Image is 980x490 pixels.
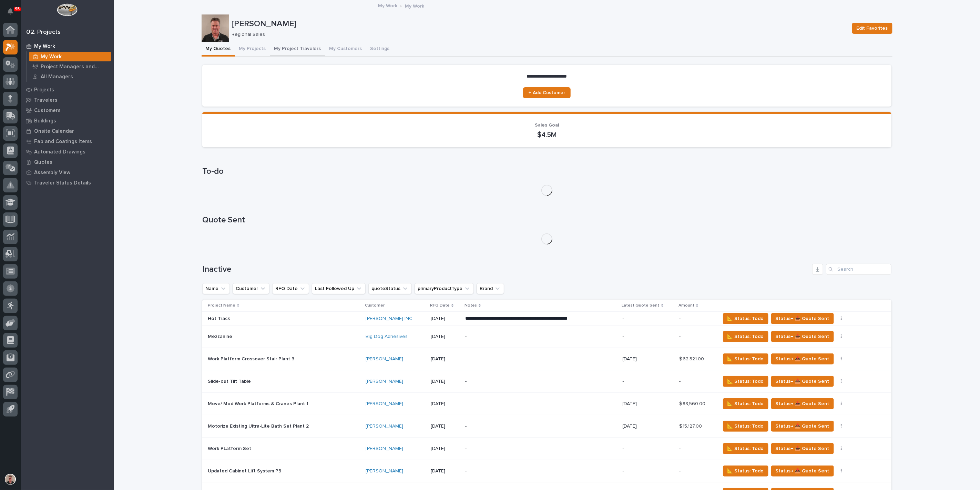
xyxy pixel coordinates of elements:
[208,302,235,309] p: Project Name
[208,332,234,340] p: Mezzanine
[679,377,682,384] p: -
[366,446,403,452] a: [PERSON_NAME]
[723,398,768,409] button: 📐 Status: Todo
[34,139,92,145] p: Fab and Coatings Items
[312,283,366,294] button: Last Followed Up
[529,90,565,95] span: + Add Customer
[272,283,309,294] button: RFQ Date
[465,302,477,309] p: Notes
[771,331,834,342] button: Status→ 📤 Quote Sent
[270,42,325,57] button: My Project Travelers
[15,7,20,11] p: 95
[34,170,70,176] p: Assembly View
[208,444,253,452] p: Work PLatform Set
[679,422,703,429] p: $ 15,127.00
[465,334,586,340] p: -
[723,313,768,324] button: 📐 Status: Todo
[202,215,891,225] h1: Quote Sent
[771,466,834,477] button: Status→ 📤 Quote Sent
[771,443,834,454] button: Status→ 📤 Quote Sent
[232,19,847,29] p: [PERSON_NAME]
[776,314,829,323] span: Status→ 📤 Quote Sent
[776,422,829,430] span: Status→ 📤 Quote Sent
[21,136,114,147] a: Fab and Coatings Items
[21,116,114,126] a: Buildings
[776,355,829,363] span: Status→ 📤 Quote Sent
[776,400,829,408] span: Status→ 📤 Quote Sent
[465,446,586,452] p: -
[34,108,61,114] p: Customers
[727,467,764,475] span: 📐 Status: Todo
[21,147,114,157] a: Automated Drawings
[366,42,394,57] button: Settings
[623,379,674,384] p: -
[826,264,891,275] input: Search
[623,356,674,362] p: [DATE]
[727,377,764,386] span: 📐 Status: Todo
[771,376,834,387] button: Status→ 📤 Quote Sent
[208,400,310,407] p: Move/ Mod Work Platforms & Cranes Plant 1
[623,468,674,474] p: -
[21,178,114,188] a: Traveler Status Details
[208,314,231,322] p: Hot Track
[378,1,397,9] a: My Work
[430,302,450,309] p: RFQ Date
[477,283,504,294] button: Brand
[202,42,235,57] button: My Quotes
[678,302,694,309] p: Amount
[431,356,460,362] p: [DATE]
[727,314,764,323] span: 📐 Status: Todo
[623,423,674,429] p: [DATE]
[623,334,674,340] p: -
[727,422,764,430] span: 📐 Status: Todo
[21,126,114,136] a: Onsite Calendar
[34,87,54,93] p: Projects
[27,62,114,71] a: Project Managers and Engineers
[233,283,269,294] button: Customer
[465,468,586,474] p: -
[623,446,674,452] p: -
[21,95,114,105] a: Travelers
[771,353,834,364] button: Status→ 📤 Quote Sent
[202,264,809,274] h1: Inactive
[208,422,310,429] p: Motorize Existing Ultra-Lite Bath Set Plant 2
[3,4,18,19] button: Notifications
[679,467,682,474] p: -
[366,356,403,362] a: [PERSON_NAME]
[34,180,91,186] p: Traveler Status Details
[208,355,296,362] p: Work Platform Crossover Stair Plant 3
[727,400,764,408] span: 📐 Status: Todo
[202,370,891,393] tr: Slide-out Tilt TableSlide-out Tilt Table [PERSON_NAME] [DATE]---- 📐 Status: TodoStatus→ 📤 Quote Sent
[771,421,834,432] button: Status→ 📤 Quote Sent
[27,72,114,81] a: All Managers
[723,331,768,342] button: 📐 Status: Todo
[723,353,768,364] button: 📐 Status: Todo
[21,84,114,95] a: Projects
[776,444,829,453] span: Status→ 📤 Quote Sent
[465,379,586,384] p: -
[465,423,586,429] p: -
[41,64,109,70] p: Project Managers and Engineers
[366,468,403,474] a: [PERSON_NAME]
[27,52,114,61] a: My Work
[202,460,891,482] tr: Updated Cabinet Lift System P3Updated Cabinet Lift System P3 [PERSON_NAME] [DATE]---- 📐 Status: T...
[325,42,366,57] button: My Customers
[202,438,891,460] tr: Work PLatform SetWork PLatform Set [PERSON_NAME] [DATE]---- 📐 Status: TodoStatus→ 📤 Quote Sent
[679,332,682,340] p: -
[622,302,660,309] p: Latest Quote Sent
[34,118,56,124] p: Buildings
[9,8,18,19] div: Notifications95
[365,302,385,309] p: Customer
[41,54,62,60] p: My Work
[235,42,270,57] button: My Projects
[771,313,834,324] button: Status→ 📤 Quote Sent
[41,74,73,80] p: All Managers
[465,401,586,407] p: -
[202,167,891,177] h1: To-do
[366,334,408,340] a: Big Dog Adhesives
[431,334,460,340] p: [DATE]
[535,123,559,128] span: Sales Goal
[431,316,460,322] p: [DATE]
[21,41,114,51] a: My Work
[366,423,403,429] a: [PERSON_NAME]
